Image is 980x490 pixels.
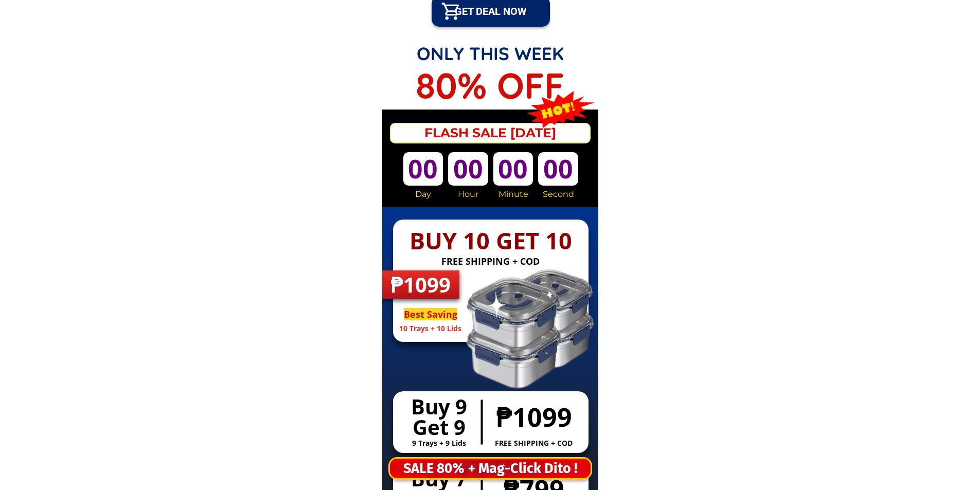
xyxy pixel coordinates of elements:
[382,67,598,103] h2: 80% OFF
[393,396,486,438] h2: Buy 9 Get 9
[491,188,536,201] h2: Minute
[382,40,598,67] h2: ONLY THIS WEEK
[393,255,589,268] h2: FREE SHIPPING + COD
[393,227,589,255] h2: BUY 10 GET 10
[390,458,591,479] div: SALE 80% + Mag-Click Dito !
[393,323,468,334] h2: 10 Trays + 10 Lids
[491,438,577,448] h2: FREE SHIPPING + COD
[390,123,591,143] h2: FLASH SALE [DATE]
[446,188,491,201] h2: Hour
[402,438,477,448] h2: 9 Trays + 9 Lids
[404,308,457,320] span: Best Saving
[536,188,581,201] h2: Second
[382,273,459,297] h2: ₱1099
[401,188,446,201] h2: Day
[495,402,573,432] h2: ₱1099
[432,4,550,19] div: GET DEAL NOW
